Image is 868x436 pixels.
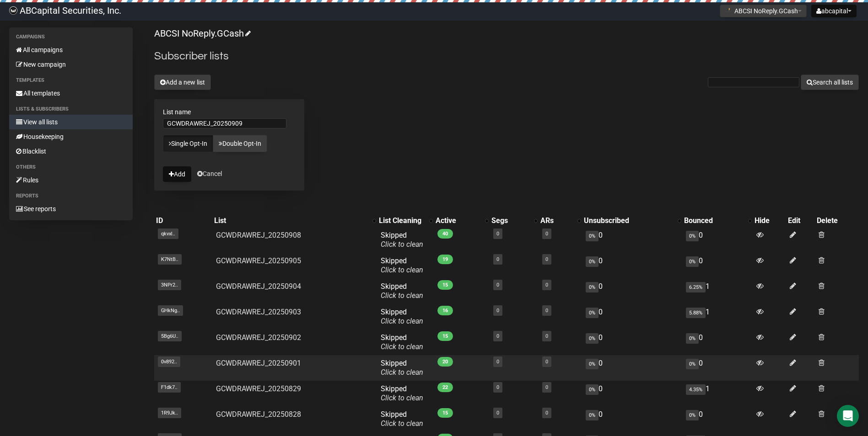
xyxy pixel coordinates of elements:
a: Blacklist [9,144,133,159]
div: Bounced [684,216,744,225]
button: Add a new list [154,74,211,90]
a: 0 [545,384,548,390]
span: 16 [437,306,453,315]
th: ARs: No sort applied, activate to apply an ascending sort [539,214,582,227]
span: 0% [686,256,699,267]
a: Click to clean [381,368,423,377]
td: 0 [582,381,682,406]
span: 0% [686,359,699,369]
div: Edit [788,216,813,225]
a: Double Opt-In [213,135,267,152]
span: 22 [437,383,453,392]
a: GCWDRAWREJ_20250908 [216,231,301,239]
td: 0 [582,253,682,278]
td: 0 [682,227,753,253]
span: 1R9Jk.. [158,408,181,418]
th: Active: No sort applied, activate to apply an ascending sort [434,214,490,227]
a: Housekeeping [9,129,133,144]
td: 0 [682,253,753,278]
th: Hide: No sort applied, sorting is disabled [753,214,786,227]
span: 4.35% [686,384,706,395]
a: Click to clean [381,240,423,249]
th: ID: No sort applied, sorting is disabled [154,214,212,227]
span: F1dk7.. [158,382,181,393]
span: qkvxl.. [158,229,178,239]
input: The name of your new list [163,118,286,128]
span: 0% [586,256,598,267]
h2: Subscriber lists [154,48,859,64]
a: Click to clean [381,342,423,351]
span: Skipped [381,359,423,377]
span: Skipped [381,256,423,274]
th: Unsubscribed: No sort applied, activate to apply an ascending sort [582,214,682,227]
span: 40 [437,229,453,239]
span: 15 [437,331,453,341]
div: Hide [755,216,784,225]
span: 20 [437,357,453,367]
td: 0 [582,304,682,330]
span: 0% [586,359,598,369]
li: Lists & subscribers [9,104,133,115]
td: 0 [682,355,753,381]
td: 1 [682,278,753,304]
label: List name [163,108,296,116]
a: GCWDRAWREJ_20250829 [216,384,301,393]
th: List Cleaning: No sort applied, activate to apply an ascending sort [377,214,434,227]
span: 0% [686,410,699,420]
span: 19 [437,255,453,264]
li: Others [9,162,133,173]
span: Skipped [381,410,423,428]
a: See reports [9,202,133,216]
span: K7NtB.. [158,254,182,265]
a: All templates [9,86,133,101]
span: Skipped [381,231,423,249]
span: 15 [437,280,453,290]
span: 15 [437,408,453,418]
a: View all lists [9,115,133,129]
td: 0 [682,330,753,355]
a: 0 [496,308,499,314]
td: 0 [582,406,682,432]
button: ABCSI NoReply.GCash [720,5,807,17]
button: Add [163,166,191,182]
div: List [214,216,368,225]
span: 0% [586,231,598,241]
span: 0% [586,410,598,420]
a: Click to clean [381,393,423,402]
li: Templates [9,75,133,86]
a: GCWDRAWREJ_20250905 [216,256,301,265]
a: 0 [545,231,548,237]
a: ABCSI NoReply.GCash [154,28,249,39]
li: Reports [9,191,133,202]
a: Cancel [197,170,222,177]
span: 0% [686,333,699,344]
a: 0 [545,410,548,416]
a: GCWDRAWREJ_20250904 [216,282,301,291]
span: 0% [586,282,598,292]
span: Skipped [381,308,423,325]
th: Bounced: No sort applied, activate to apply an ascending sort [682,214,753,227]
div: Active [436,216,481,225]
a: 0 [496,333,499,339]
button: abcapital [811,5,857,17]
a: 0 [545,282,548,288]
a: Click to clean [381,291,423,300]
div: ID [156,216,210,225]
span: Skipped [381,333,423,351]
div: ARs [540,216,572,225]
a: GCWDRAWREJ_20250903 [216,308,301,316]
img: 0909a262a49e84aed692647fa7ec25d0 [9,6,17,15]
span: Skipped [381,384,423,402]
a: 0 [496,256,499,262]
img: 3.png [725,7,732,14]
span: 0% [686,231,699,241]
div: Open Intercom Messenger [837,405,859,427]
span: GHkNg.. [158,305,183,316]
a: 0 [496,359,499,365]
td: 0 [582,278,682,304]
a: 0 [545,256,548,262]
a: 0 [545,333,548,339]
a: 0 [545,359,548,365]
a: Click to clean [381,266,423,274]
th: Edit: No sort applied, sorting is disabled [786,214,814,227]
